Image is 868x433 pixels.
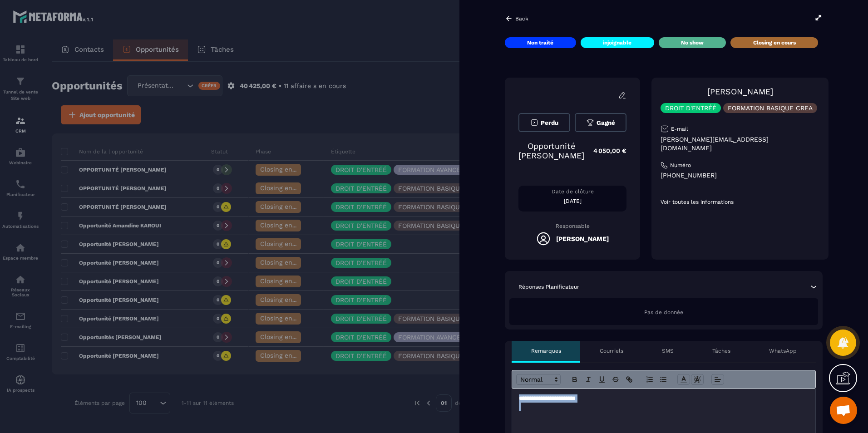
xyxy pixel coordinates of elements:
p: SMS [662,347,674,354]
p: E-mail [671,125,688,133]
p: Tâches [712,347,730,354]
span: Pas de donnée [644,309,683,315]
p: Opportunité [PERSON_NAME] [518,141,584,160]
p: Back [515,15,528,22]
p: No show [681,39,704,46]
p: FORMATION BASIQUE CREA [728,105,813,111]
span: Gagné [597,119,615,126]
p: Remarques [531,347,561,354]
p: Numéro [670,162,691,169]
p: Date de clôture [518,188,626,195]
p: [PERSON_NAME][EMAIL_ADDRESS][DOMAIN_NAME] [661,135,819,153]
p: WhatsApp [769,347,797,354]
p: DROIT D'ENTRÉÉ [665,105,716,111]
p: [PHONE_NUMBER] [661,171,819,180]
p: Courriels [600,347,623,354]
p: Voir toutes les informations [661,198,819,206]
p: injoignable [603,39,631,46]
p: [DATE] [518,197,626,205]
button: Perdu [518,113,570,132]
div: Ouvrir le chat [830,397,857,424]
p: Réponses Planificateur [518,283,579,290]
p: 4 050,00 € [584,142,626,160]
span: Perdu [541,119,558,126]
button: Gagné [575,113,626,132]
p: Closing en cours [753,39,796,46]
a: [PERSON_NAME] [707,87,773,96]
h5: [PERSON_NAME] [556,235,609,242]
p: Responsable [518,223,626,229]
p: Non traité [527,39,553,46]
